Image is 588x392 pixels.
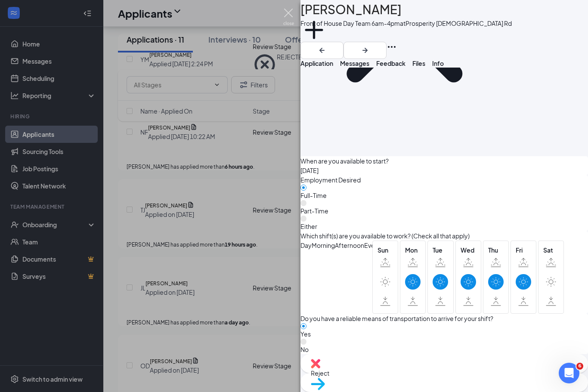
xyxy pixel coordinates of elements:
[300,346,309,353] span: No
[405,245,421,255] span: Mon
[300,19,512,28] div: Front of House Day Team 6am-4pm at Prosperity [DEMOGRAPHIC_DATA] Rd
[488,245,504,255] span: Thu
[300,166,588,175] span: [DATE]
[300,156,389,166] span: When are you available to start?
[311,368,578,378] span: Reject
[364,241,387,250] span: Evening
[344,42,387,59] button: ArrowRight
[516,245,531,255] span: Fri
[300,241,312,250] span: Day
[335,241,364,250] span: Afternoon
[300,207,328,215] span: Part-Time
[300,42,344,59] button: ArrowLeftNew
[576,363,583,370] span: 6
[376,59,405,67] span: Feedback
[387,42,397,52] svg: Ellipses
[300,59,333,67] span: Application
[360,45,370,56] svg: ArrowRight
[300,175,361,185] span: Employment Desired
[340,59,369,67] span: Messages
[300,16,328,43] svg: Plus
[300,16,328,53] button: PlusAdd a tag
[412,59,425,67] span: Files
[559,363,579,383] iframe: Intercom live chat
[543,245,559,255] span: Sat
[300,222,317,230] span: Either
[461,245,476,255] span: Wed
[317,45,327,56] svg: ArrowLeftNew
[300,231,470,241] span: Which shift(s) are you available to work? (Check all that apply)
[312,241,335,250] span: Morning
[378,245,393,255] span: Sun
[300,330,311,338] span: Yes
[300,191,327,199] span: Full-Time
[433,245,448,255] span: Tue
[300,314,493,323] span: Do you have a reliable means of transportation to arrive for your shift?
[432,59,444,67] span: Info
